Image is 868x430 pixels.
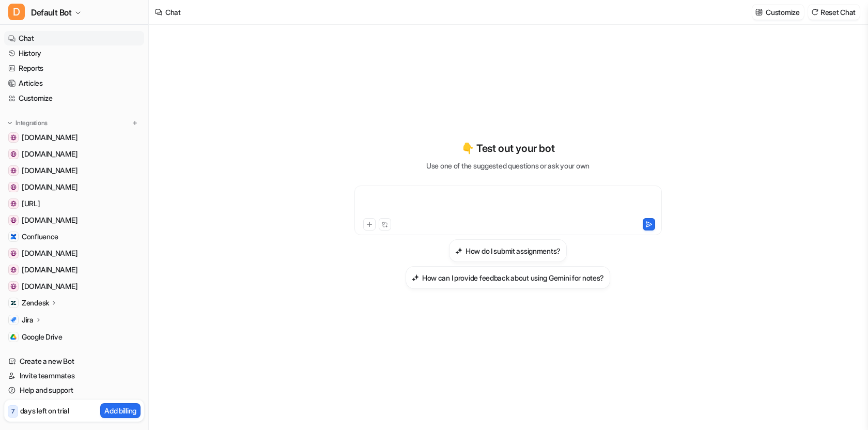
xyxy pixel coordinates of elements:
[4,330,144,344] a: Google DriveGoogle Drive
[10,334,17,340] img: Google Drive
[752,5,803,20] button: Customize
[4,368,144,383] a: Invite teammates
[4,118,51,128] button: Integrations
[10,317,17,323] img: Jira
[10,250,17,256] img: app.sendgrid.com
[22,198,40,209] span: [URL]
[4,31,144,45] a: Chat
[808,5,860,20] button: Reset Chat
[4,196,144,211] a: dashboard.eesel.ai[URL]
[811,8,818,16] img: reset
[10,217,17,223] img: devmgmt.oncentrl.net
[4,46,144,60] a: History
[10,283,17,289] img: devmgmtapp0-yah.oncentrl.net
[165,7,181,18] div: Chat
[8,4,25,20] span: D
[4,76,144,90] a: Articles
[4,147,144,161] a: www.synthesia.io[DOMAIN_NAME]
[22,298,49,308] p: Zendesk
[422,272,604,283] h3: How can I provide feedback about using Gemini for notes?
[4,279,144,294] a: devmgmtapp0-yah.oncentrl.net[DOMAIN_NAME]
[4,61,144,75] a: Reports
[31,5,72,20] span: Default Bot
[16,119,48,127] p: Integrations
[10,267,17,273] img: id.atlassian.com
[22,345,140,362] span: Explore all integrations
[22,232,58,242] span: Confluence
[10,234,17,240] img: Confluence
[22,265,78,275] span: [DOMAIN_NAME]
[22,132,78,143] span: [DOMAIN_NAME]
[22,332,63,342] span: Google Drive
[455,247,462,255] img: How do I submit assignments?
[22,149,78,159] span: [DOMAIN_NAME]
[4,180,144,194] a: mailtrap.io[DOMAIN_NAME]
[22,315,34,325] p: Jira
[4,163,144,178] a: home.atlassian.com[DOMAIN_NAME]
[131,119,138,127] img: menu_add.svg
[4,130,144,145] a: mail.google.com[DOMAIN_NAME]
[22,182,78,192] span: [DOMAIN_NAME]
[4,263,144,277] a: id.atlassian.com[DOMAIN_NAME]
[449,239,567,262] button: How do I submit assignments?How do I submit assignments?
[6,119,13,127] img: expand menu
[10,134,17,141] img: mail.google.com
[4,229,144,244] a: ConfluenceConfluence
[4,91,144,105] a: Customize
[10,167,17,174] img: home.atlassian.com
[22,248,78,258] span: [DOMAIN_NAME]
[4,383,144,397] a: Help and support
[461,141,554,156] p: 👇 Test out your bot
[22,215,78,225] span: [DOMAIN_NAME]
[10,184,17,190] img: mailtrap.io
[466,245,561,256] h3: How do I submit assignments?
[10,201,17,207] img: dashboard.eesel.ai
[20,405,69,416] p: days left on trial
[406,266,610,289] button: How can I provide feedback about using Gemini for notes?How can I provide feedback about using Ge...
[10,151,17,157] img: www.synthesia.io
[100,403,141,418] button: Add billing
[4,213,144,227] a: devmgmt.oncentrl.net[DOMAIN_NAME]
[755,8,763,16] img: customize
[766,7,799,18] p: Customize
[11,407,14,416] p: 7
[22,165,78,176] span: [DOMAIN_NAME]
[412,274,419,282] img: How can I provide feedback about using Gemini for notes?
[10,300,17,306] img: Zendesk
[4,246,144,260] a: app.sendgrid.com[DOMAIN_NAME]
[104,405,136,416] p: Add billing
[4,354,144,368] a: Create a new Bot
[22,281,78,291] span: [DOMAIN_NAME]
[426,160,590,171] p: Use one of the suggested questions or ask your own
